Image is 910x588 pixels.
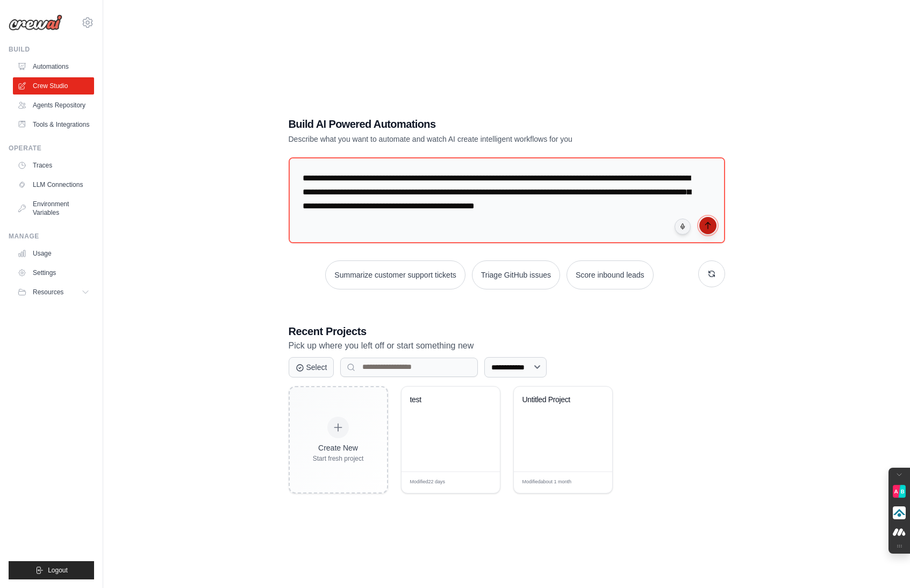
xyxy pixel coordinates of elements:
[9,561,94,579] button: Logout
[13,116,94,133] a: Tools & Integrations
[410,395,475,405] div: test
[13,58,94,75] a: Automations
[9,14,62,31] img: Logo
[698,260,725,287] button: Get new suggestions
[289,357,334,378] button: Select
[289,339,725,353] p: Pick up where you left off or start something new
[9,144,94,153] div: Operate
[13,245,94,262] a: Usage
[325,260,465,289] button: Summarize customer support tickets
[289,134,650,144] p: Describe what you want to automate and watch AI create intelligent workflows for you
[586,478,596,487] span: Edit
[48,566,68,575] span: Logout
[289,324,725,339] h3: Recent Projects
[522,478,572,486] span: Modified about 1 month
[313,442,364,453] div: Create New
[474,478,483,487] span: Edit
[9,45,94,54] div: Build
[13,264,94,281] a: Settings
[313,454,364,463] div: Start fresh project
[410,478,446,486] span: Modified 22 days
[13,284,94,301] button: Resources
[567,260,654,289] button: Score inbound leads
[13,195,94,221] a: Environment Variables
[893,485,906,498] img: Find Product Alternatives icon
[675,219,691,235] button: Click to speak your automation idea
[13,176,94,193] a: LLM Connections
[472,260,560,289] button: Triage GitHub issues
[13,77,94,95] a: Crew Studio
[9,232,94,241] div: Manage
[522,395,587,405] div: Untitled Project
[893,506,906,519] img: Presse-Versorgung Lead-Generierung icon
[289,117,650,132] h1: Build AI Powered Automations
[33,288,63,296] span: Resources
[13,97,94,114] a: Agents Repository
[13,157,94,174] a: Traces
